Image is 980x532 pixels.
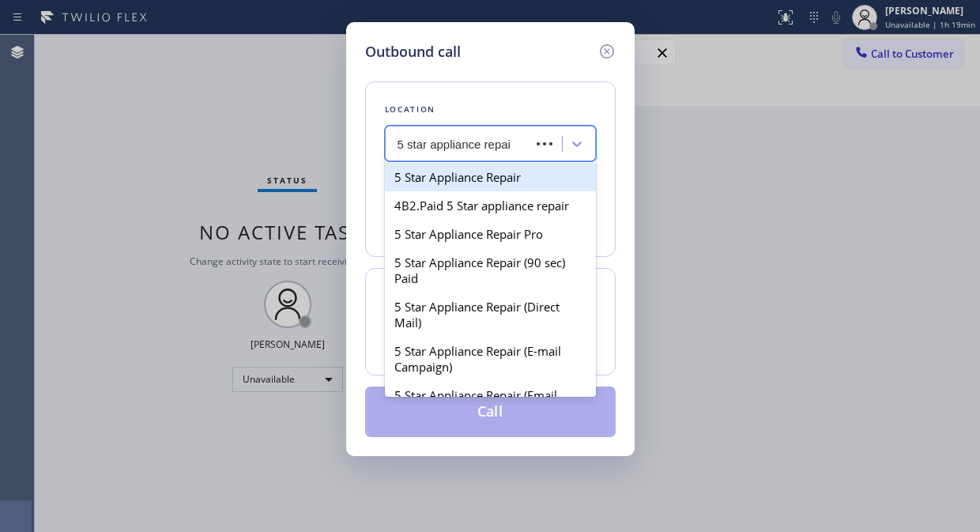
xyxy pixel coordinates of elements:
div: 5 Star Appliance Repair (Email Campaigns) [385,381,596,425]
div: 5 Star Appliance Repair [385,163,596,191]
div: 4B2.Paid 5 Star appliance repair [385,191,596,220]
div: 5 Star Appliance Repair (Direct Mail) [385,292,596,337]
div: 5 Star Appliance Repair (90 sec) Paid [385,248,596,292]
button: Call [365,387,616,437]
div: Location [385,101,596,118]
div: 5 Star Appliance Repair (E-mail Campaign) [385,337,596,381]
div: 5 Star Appliance Repair Pro [385,220,596,248]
